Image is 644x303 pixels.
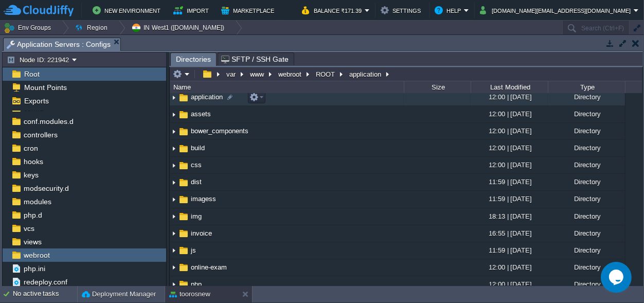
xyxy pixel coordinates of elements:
[189,161,203,169] span: css
[548,174,625,190] div: Directory
[548,106,625,122] div: Directory
[22,184,70,193] a: modsecurity.d
[178,177,189,188] img: AMDAwAAAACH5BAEAAAAALAAAAAABAAEAAAICRAEAOw==
[471,276,548,292] div: 12:00 | [DATE]
[170,90,178,105] img: AMDAwAAAACH5BAEAAAAALAAAAAABAAEAAAICRAEAOw==
[22,197,53,206] a: modules
[22,277,69,287] span: redeploy.conf
[471,242,548,258] div: 11:59 | [DATE]
[178,126,189,137] img: AMDAwAAAACH5BAEAAAAALAAAAAABAAEAAAICRAEAOw==
[93,4,164,16] button: New Environment
[189,194,218,203] a: imagess
[22,264,47,273] a: php.ini
[170,226,178,242] img: AMDAwAAAACH5BAEAAAAALAAAAAABAAEAAAICRAEAOw==
[471,225,548,241] div: 16:55 | [DATE]
[22,170,40,180] a: keys
[169,289,210,299] button: toorosnew
[170,67,642,81] input: Click to enter the path
[189,177,203,186] a: dist
[4,21,55,35] button: Env Groups
[22,96,50,105] a: Exports
[189,246,198,255] a: js
[548,276,625,292] div: Directory
[471,208,548,224] div: 18:13 | [DATE]
[381,4,424,16] button: Settings
[601,262,634,293] iframe: chat widget
[7,38,111,51] span: Application Servers : Configs
[178,228,189,239] img: AMDAwAAAACH5BAEAAAAALAAAAAABAAEAAAICRAEAOw==
[189,229,213,238] a: invoice
[22,157,45,166] a: hooks
[170,243,178,259] img: AMDAwAAAACH5BAEAAAAALAAAAAABAAEAAAICRAEAOw==
[471,106,548,122] div: 12:00 | [DATE]
[176,53,211,66] span: Directories
[548,123,625,139] div: Directory
[170,157,178,173] img: AMDAwAAAACH5BAEAAAAALAAAAAABAAEAAAICRAEAOw==
[471,174,548,190] div: 11:59 | [DATE]
[22,69,41,79] a: Root
[548,242,625,258] div: Directory
[178,279,189,290] img: AMDAwAAAACH5BAEAAAAALAAAAAABAAEAAAICRAEAOw==
[170,174,178,190] img: AMDAwAAAACH5BAEAAAAALAAAAAABAAEAAAICRAEAOw==
[170,106,178,122] img: AMDAwAAAACH5BAEAAAAALAAAAAABAAEAAAICRAEAOw==
[170,209,178,225] img: AMDAwAAAACH5BAEAAAAALAAAAAABAAEAAAICRAEAOw==
[22,224,36,233] a: vcs
[471,89,548,105] div: 12:00 | [DATE]
[22,130,59,139] a: controllers
[178,160,189,171] img: AMDAwAAAACH5BAEAAAAALAAAAAABAAEAAAICRAEAOw==
[22,83,68,92] a: Mount Points
[480,4,634,16] button: [DOMAIN_NAME][EMAIL_ADDRESS][DOMAIN_NAME]
[302,4,365,16] button: Balance ₹171.39
[131,21,228,35] button: IN West1 ([DOMAIN_NAME])
[178,194,189,205] img: AMDAwAAAACH5BAEAAAAALAAAAAABAAEAAAICRAEAOw==
[22,251,51,260] a: webroot
[549,81,625,93] div: Type
[22,237,43,246] span: views
[189,280,203,289] a: php
[22,144,40,153] a: cron
[170,123,178,139] img: AMDAwAAAACH5BAEAAAAALAAAAAABAAEAAAICRAEAOw==
[548,225,625,241] div: Directory
[225,69,238,79] button: var
[548,208,625,224] div: Directory
[178,109,189,120] img: AMDAwAAAACH5BAEAAAAALAAAAAABAAEAAAICRAEAOw==
[348,69,384,79] button: application
[471,259,548,275] div: 12:00 | [DATE]
[548,89,625,105] div: Directory
[178,245,189,256] img: AMDAwAAAACH5BAEAAAAALAAAAAABAAEAAAICRAEAOw==
[189,144,206,152] a: build
[248,69,266,79] button: www
[471,191,548,207] div: 11:59 | [DATE]
[471,140,548,156] div: 12:00 | [DATE]
[314,69,337,79] button: ROOT
[189,110,212,118] a: assets
[178,211,189,222] img: AMDAwAAAACH5BAEAAAAALAAAAAABAAEAAAICRAEAOw==
[170,192,178,208] img: AMDAwAAAACH5BAEAAAAALAAAAAABAAEAAAICRAEAOw==
[189,212,203,221] span: img
[4,4,74,17] img: CloudJiffy
[170,277,178,293] img: AMDAwAAAACH5BAEAAAAALAAAAAABAAEAAAICRAEAOw==
[471,123,548,139] div: 12:00 | [DATE]
[471,157,548,173] div: 12:00 | [DATE]
[171,81,404,93] div: Name
[22,210,44,220] a: php.d
[435,4,464,16] button: Help
[189,93,224,101] a: application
